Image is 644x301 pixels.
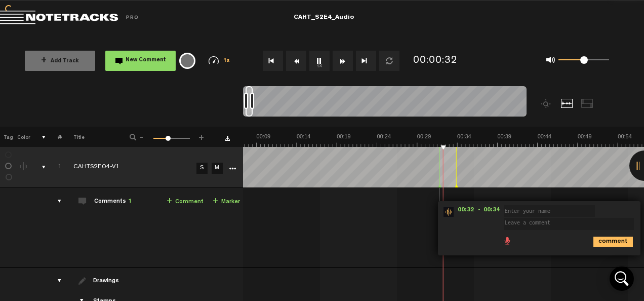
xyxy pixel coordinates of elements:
[225,136,230,141] a: Download comments
[41,57,47,65] span: +
[30,147,46,188] td: comments, stamps & drawings
[223,58,230,64] span: 1x
[212,163,223,174] a: M
[48,196,63,206] div: comments
[199,56,239,65] div: 1x
[32,162,48,172] div: comments, stamps & drawings
[93,277,121,286] div: Drawings
[197,133,206,139] span: +
[138,133,146,139] span: -
[213,196,240,208] a: Marker
[227,163,237,172] a: More
[17,162,32,171] div: Change the color of the waveform
[15,127,30,147] th: Color
[593,237,601,245] span: comment
[213,198,218,206] span: +
[309,51,330,71] button: 1x
[25,51,95,71] button: +Add Track
[286,51,306,71] button: Rewind
[48,276,63,286] div: drawings
[46,188,62,268] td: comments
[413,54,458,68] div: 00:00:32
[478,207,504,217] span: - 00:34
[610,267,634,291] div: Open Intercom Messenger
[46,147,62,188] td: Click to change the order number 1
[444,207,454,217] img: star-track.png
[46,127,62,147] th: #
[41,59,79,64] span: Add Track
[167,196,204,208] a: Comment
[196,163,208,174] a: S
[356,51,376,71] button: Go to end
[263,51,283,71] button: Go to beginning
[379,51,399,71] button: Loop
[128,199,132,205] span: 1
[15,147,30,188] td: Change the color of the waveform
[94,198,132,206] div: Comments
[105,51,176,71] button: New Comment
[504,205,595,217] input: Enter your name
[62,147,193,188] td: Click to edit the title CAHTS2E04-V1
[179,53,195,69] div: {{ tooltip_message }}
[62,127,116,147] th: Title
[167,198,172,206] span: +
[73,163,205,173] div: Click to edit the title
[333,51,353,71] button: Fast Forward
[454,207,478,217] span: 00:32
[126,58,166,63] span: New Comment
[209,56,219,64] img: speedometer.svg
[593,237,633,247] i: comment
[48,163,63,172] div: Click to change the order number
